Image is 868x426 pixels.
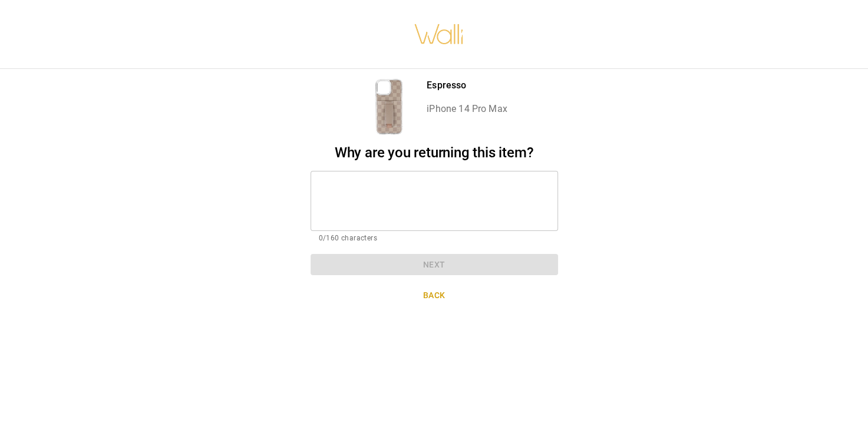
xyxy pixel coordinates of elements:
[319,233,550,245] p: 0/160 characters
[427,102,507,116] p: iPhone 14 Pro Max
[311,144,558,161] h2: Why are you returning this item?
[414,9,464,60] img: walli-inc.myshopify.com
[311,285,558,306] button: Back
[427,78,507,93] p: Espresso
